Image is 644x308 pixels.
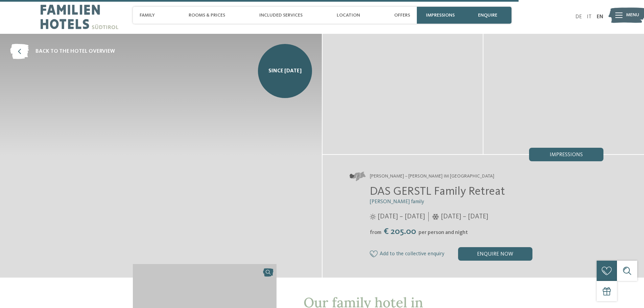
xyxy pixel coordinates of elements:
span: [DATE] – [DATE] [441,212,488,221]
img: Regenerating stay at family hotel in Val Venosta/Vinschgau [323,34,483,154]
span: € 205.00 [382,227,418,236]
span: Impressions [550,152,583,158]
span: [DATE] – [DATE] [378,212,425,221]
span: Add to the collective enquiry [380,251,445,257]
span: back to the hotel overview [35,48,115,55]
span: [PERSON_NAME] family [370,199,424,205]
span: Menu [626,12,639,19]
a: DE [575,14,582,20]
span: DAS GERSTL Family Retreat [370,186,505,197]
a: IT [587,14,592,20]
i: Opening times in summer [370,214,376,220]
div: enquire now [458,247,532,261]
span: per person and night [419,230,468,235]
span: [PERSON_NAME] – [PERSON_NAME] im [GEOGRAPHIC_DATA] [370,173,494,180]
img: Regenerating stay at family hotel in Val Venosta/Vinschgau [483,34,644,154]
a: back to the hotel overview [10,44,115,59]
a: EN [597,14,603,20]
i: Opening times in winter [432,214,439,220]
span: SINCE [DATE] [268,67,302,75]
span: from [370,230,381,235]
